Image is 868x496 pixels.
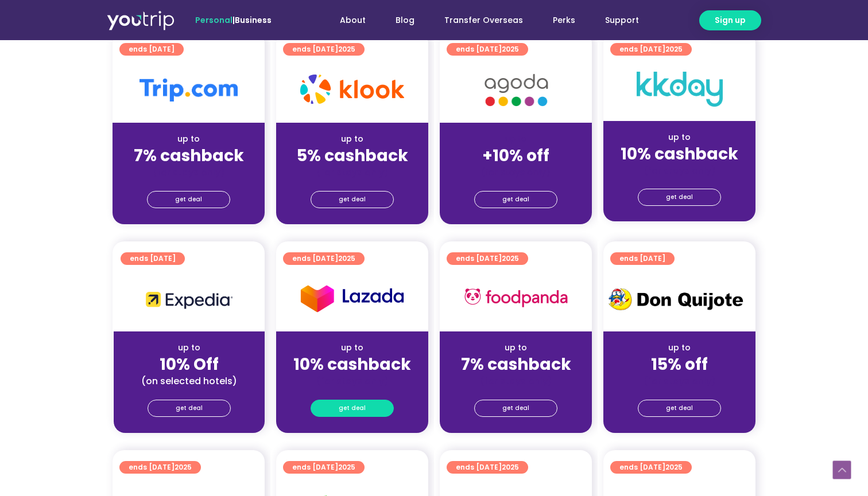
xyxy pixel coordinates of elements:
[338,253,355,263] span: 2025
[283,461,365,474] a: ends [DATE]2025
[121,252,185,265] a: ends [DATE]
[293,353,411,376] strong: 10% cashback
[134,144,244,167] strong: 7% cashback
[175,192,202,208] span: get deal
[456,461,519,474] span: ends [DATE]
[311,400,394,417] a: get deal
[610,252,675,265] a: ends [DATE]
[339,192,366,208] span: get deal
[292,43,355,56] span: ends [DATE]
[122,166,255,178] div: (for stays only)
[613,375,746,387] div: (for stays only)
[303,10,654,31] nav: Menu
[123,375,255,387] div: (on selected hotels)
[502,253,519,263] span: 2025
[502,462,519,472] span: 2025
[148,400,231,417] a: get deal
[449,342,583,354] div: up to
[610,461,692,474] a: ends [DATE]2025
[122,133,255,145] div: up to
[456,43,519,56] span: ends [DATE]
[482,144,549,167] strong: +10% off
[129,43,175,56] span: ends [DATE]
[285,375,419,387] div: (for stays only)
[638,400,721,417] a: get deal
[715,14,746,26] span: Sign up
[147,191,230,208] a: get deal
[619,252,665,265] span: ends [DATE]
[447,252,528,265] a: ends [DATE]2025
[665,462,683,472] span: 2025
[651,353,708,376] strong: 15% off
[474,191,557,208] a: get deal
[285,342,419,354] div: up to
[447,461,528,474] a: ends [DATE]2025
[283,252,365,265] a: ends [DATE]2025
[297,144,408,167] strong: 5% cashback
[325,10,381,31] a: About
[619,461,683,474] span: ends [DATE]
[665,44,683,54] span: 2025
[285,133,419,145] div: up to
[621,143,738,165] strong: 10% cashback
[613,342,746,354] div: up to
[429,10,538,31] a: Transfer Overseas
[613,165,746,177] div: (for stays only)
[339,400,366,416] span: get deal
[449,375,583,387] div: (for stays only)
[160,353,219,376] strong: 10% Off
[505,133,526,144] span: up to
[129,461,192,474] span: ends [DATE]
[699,10,761,30] a: Sign up
[130,252,176,265] span: ends [DATE]
[502,400,529,416] span: get deal
[195,14,232,26] span: Personal
[175,462,192,472] span: 2025
[474,400,557,417] a: get deal
[285,166,419,178] div: (for stays only)
[123,342,255,354] div: up to
[666,189,693,205] span: get deal
[666,400,693,416] span: get deal
[119,461,201,474] a: ends [DATE]2025
[176,400,203,416] span: get deal
[447,43,528,56] a: ends [DATE]2025
[292,461,355,474] span: ends [DATE]
[292,252,355,265] span: ends [DATE]
[461,353,571,376] strong: 7% cashback
[456,252,519,265] span: ends [DATE]
[195,14,272,26] span: |
[283,43,365,56] a: ends [DATE]2025
[610,43,692,56] a: ends [DATE]2025
[502,44,519,54] span: 2025
[338,44,355,54] span: 2025
[381,10,429,31] a: Blog
[119,43,184,56] a: ends [DATE]
[449,166,583,178] div: (for stays only)
[638,189,721,206] a: get deal
[619,43,683,56] span: ends [DATE]
[590,10,654,31] a: Support
[538,10,590,31] a: Perks
[311,191,394,208] a: get deal
[502,192,529,208] span: get deal
[613,131,746,143] div: up to
[338,462,355,472] span: 2025
[235,14,272,26] a: Business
